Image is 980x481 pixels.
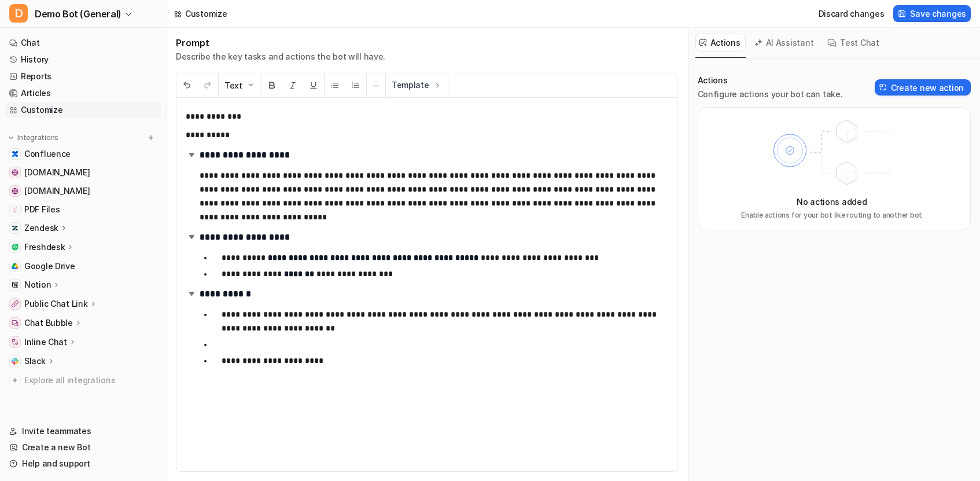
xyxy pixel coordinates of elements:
[7,134,15,142] img: expand menu
[345,73,366,98] button: Ordered List
[5,68,161,85] a: Reports
[325,73,345,98] button: Unordered List
[203,80,212,90] img: Redo
[288,80,297,90] img: Italic
[386,72,448,97] button: Template
[267,80,277,90] img: Bold
[5,258,161,274] a: Google DriveGoogle Drive
[24,241,65,253] p: Freshdesk
[12,263,19,270] img: Google Drive
[24,371,157,390] span: Explore all integrations
[5,102,161,118] a: Customize
[814,5,889,22] button: Discard changes
[5,146,161,162] a: ConfluenceConfluence
[17,133,58,142] p: Integrations
[367,73,385,98] button: ─
[12,281,19,288] img: Notion
[750,34,819,52] button: AI Assistant
[910,8,966,20] span: Save changes
[5,372,161,388] a: Explore all integrations
[186,149,197,160] img: expand-arrow.svg
[12,244,19,251] img: Freshdesk
[823,34,884,52] button: Test Chat
[893,5,971,22] button: Save changes
[5,85,161,101] a: Articles
[12,339,19,346] img: Inline Chat
[24,222,58,234] p: Zendesk
[246,80,255,90] img: Dropdown Down Arrow
[797,196,867,208] p: No actions added
[12,320,19,326] img: Chat Bubble
[182,80,191,90] img: Undo
[186,288,197,299] img: expand-arrow.svg
[24,279,51,291] p: Notion
[9,4,28,23] span: D
[35,6,121,22] span: Demo Bot (General)
[186,231,197,243] img: expand-arrow.svg
[12,206,19,213] img: PDF Files
[219,73,261,98] button: Text
[261,73,282,98] button: Bold
[185,8,227,20] div: Customize
[879,83,887,91] img: Create action
[24,355,46,367] p: Slack
[24,336,67,348] p: Inline Chat
[147,134,155,142] img: menu_add.svg
[5,456,161,472] a: Help and support
[698,89,843,100] p: Configure actions your bot can take.
[5,183,161,199] a: www.atlassian.com[DOMAIN_NAME]
[330,80,340,90] img: Unordered List
[5,132,62,144] button: Integrations
[875,79,971,96] button: Create new action
[12,300,19,307] img: Public Chat Link
[12,225,19,232] img: Zendesk
[741,210,922,221] p: Enable actions for your bot like routing to another bot
[24,167,90,178] span: [DOMAIN_NAME]
[433,80,442,90] img: Template
[24,204,60,215] span: PDF Files
[695,34,746,52] button: Actions
[12,150,19,157] img: Confluence
[24,317,73,329] p: Chat Bubble
[176,37,385,49] h1: Prompt
[24,148,71,160] span: Confluence
[5,201,161,218] a: PDF FilesPDF Files
[5,423,161,439] a: Invite teammates
[24,185,90,197] span: [DOMAIN_NAME]
[303,73,324,98] button: Underline
[24,260,75,272] span: Google Drive
[197,73,218,98] button: Redo
[5,35,161,51] a: Chat
[5,439,161,456] a: Create a new Bot
[176,51,385,63] p: Describe the key tasks and actions the bot will have.
[5,52,161,68] a: History
[698,75,843,86] p: Actions
[176,73,197,98] button: Undo
[9,374,21,386] img: explore all integrations
[282,73,303,98] button: Italic
[309,80,318,90] img: Underline
[12,169,19,176] img: www.airbnb.com
[12,358,19,365] img: Slack
[24,298,88,310] p: Public Chat Link
[351,80,360,90] img: Ordered List
[5,164,161,181] a: www.airbnb.com[DOMAIN_NAME]
[12,188,19,194] img: www.atlassian.com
